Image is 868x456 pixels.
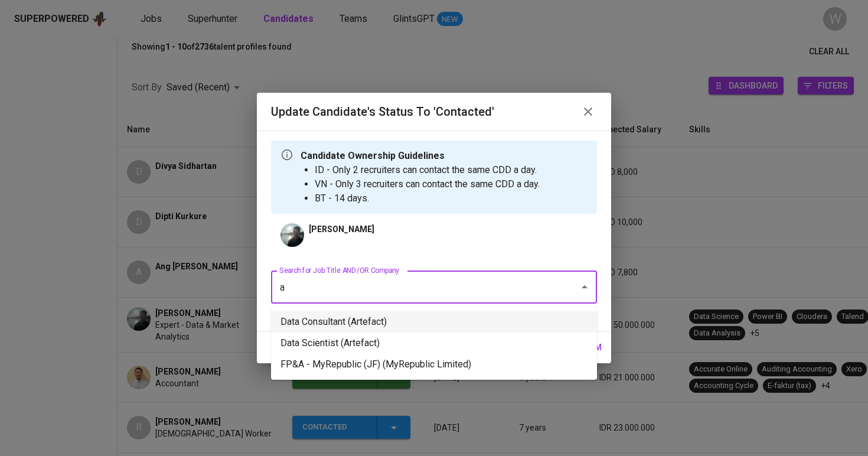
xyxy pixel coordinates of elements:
p: [PERSON_NAME] [309,223,374,235]
img: 2cd7c387aa18073b636a46528182a815.jpg [280,223,304,247]
p: Candidate Ownership Guidelines [301,149,540,163]
li: ID - Only 2 recruiters can contact the same CDD a day. [315,163,540,177]
li: FP&A - MyRepublic (JF) (MyRepublic Limited) [271,354,597,375]
button: Close [576,279,593,295]
li: Data Scientist (Artefact) [271,333,597,354]
li: VN - Only 3 recruiters can contact the same CDD a day. [315,177,540,191]
h6: Update Candidate's Status to 'Contacted' [271,102,494,121]
li: Data Consultant (Artefact) [271,311,597,333]
li: BT - 14 days. [315,191,540,206]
